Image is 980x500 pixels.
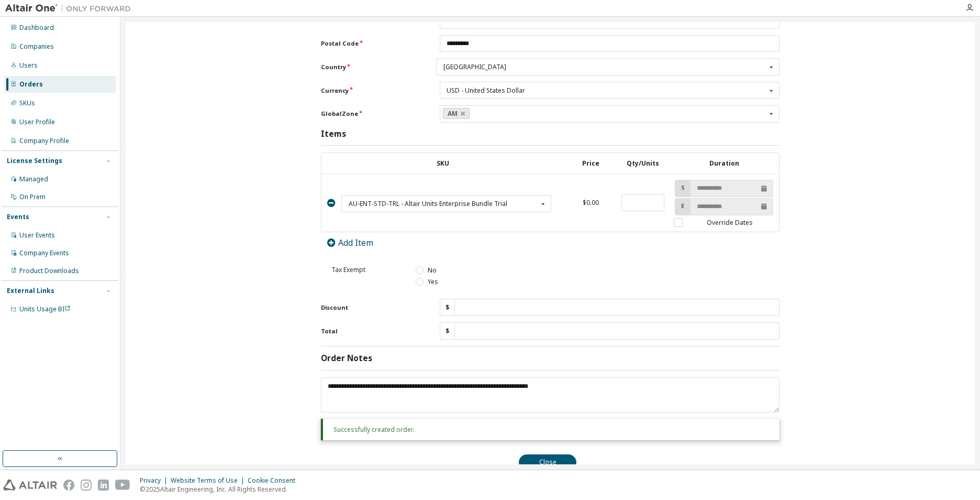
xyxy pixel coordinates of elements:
[140,476,171,485] div: Privacy
[19,99,35,107] div: SKUs
[440,322,455,340] div: $
[440,299,455,316] div: $
[19,249,69,257] div: Company Events
[349,201,538,207] div: AU-ENT-STD-TRL - Altair Units Enterprise Bundle Trial
[455,299,779,316] input: Discount
[321,63,418,71] label: Country
[81,480,92,491] img: instagram.svg
[321,353,372,364] h3: Order Notes
[440,82,779,99] div: Currency
[321,86,422,95] label: Currency
[321,110,422,118] label: GlobalZone
[321,129,346,139] h3: Items
[327,237,373,248] a: Add Item
[564,153,617,173] th: Price
[321,39,422,48] label: Postal Code
[19,137,69,145] div: Company Profile
[19,80,43,89] div: Orders
[333,425,771,434] p: Successfully created order.
[675,202,687,210] label: E
[440,105,779,123] div: GlobalZone
[19,193,46,201] div: On Prem
[7,287,54,295] div: External Links
[321,327,422,335] label: Total
[63,480,74,491] img: facebook.svg
[19,267,79,275] div: Product Downloads
[669,153,779,173] th: Duration
[7,213,29,221] div: Events
[564,174,617,232] td: $0.00
[443,108,470,119] a: AM
[321,153,564,173] th: SKU
[248,476,302,485] div: Cookie Consent
[19,231,55,240] div: User Events
[436,58,779,75] div: Country
[675,183,687,192] label: S
[19,118,55,126] div: User Profile
[19,42,54,51] div: Companies
[3,480,57,491] img: altair_logo.svg
[443,64,766,70] div: [GEOGRAPHIC_DATA]
[617,153,669,173] th: Qty/Units
[416,266,436,275] label: No
[5,3,136,14] img: Altair One
[321,303,422,312] label: Discount
[447,88,525,94] div: USD - United States Dollar
[115,480,130,491] img: youtube.svg
[19,24,54,32] div: Dashboard
[140,485,302,494] p: © 2025 Altair Engineering, Inc. All Rights Reserved.
[440,35,779,52] input: Postal Code
[674,218,774,227] label: Override Dates
[98,480,109,491] img: linkedin.svg
[519,454,576,470] button: Close
[19,61,38,70] div: Users
[416,277,438,286] label: Yes
[331,265,365,274] span: Tax Exempt
[7,157,62,165] div: License Settings
[455,322,779,340] input: Total
[19,305,71,313] span: Units Usage BI
[19,175,48,183] div: Managed
[171,476,248,485] div: Website Terms of Use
